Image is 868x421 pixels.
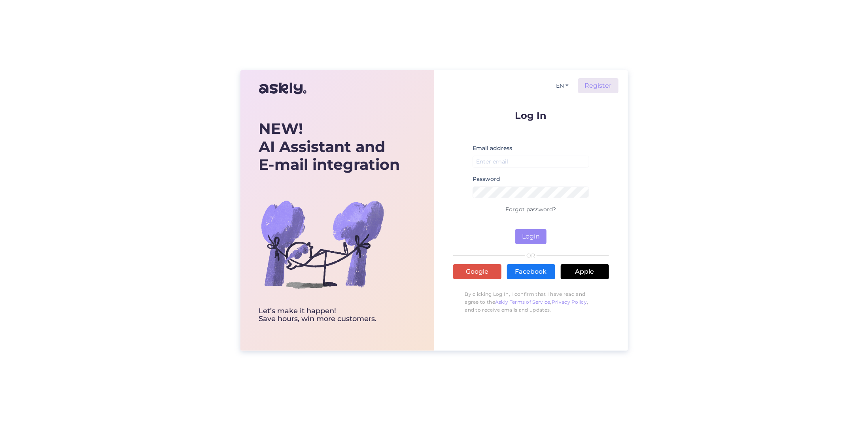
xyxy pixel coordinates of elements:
a: Google [453,264,501,279]
div: AI Assistant and E-mail integration [259,120,400,174]
div: Let’s make it happen! Save hours, win more customers. [259,307,400,323]
input: Enter email [473,156,590,168]
button: EN [553,80,572,92]
b: NEW! [259,119,303,138]
button: Login [515,229,547,244]
label: Email address [473,144,512,152]
p: Log In [453,111,609,120]
a: Facebook [507,264,555,279]
span: OR [525,253,537,258]
img: Askly [259,79,306,98]
a: Register [578,78,618,93]
a: Privacy Policy [552,299,587,305]
a: Apple [561,264,609,279]
img: bg-askly [259,181,386,307]
a: Forgot password? [506,206,556,213]
label: Password [473,175,500,183]
a: Askly Terms of Service [495,299,550,305]
p: By clicking Log In, I confirm that I have read and agree to the , , and to receive emails and upd... [453,286,609,318]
